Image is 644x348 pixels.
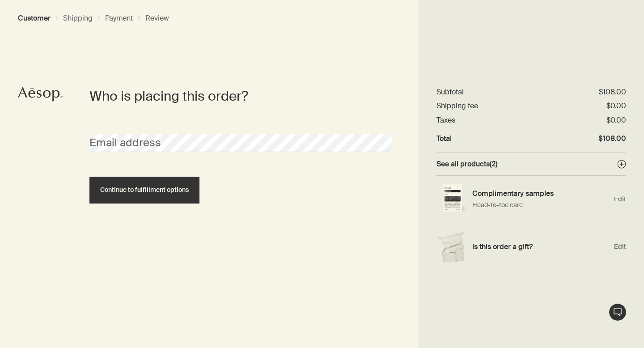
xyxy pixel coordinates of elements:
[436,101,478,110] dt: Shipping fee
[89,87,378,105] h2: Who is placing this order?
[436,223,626,270] div: Edit
[436,159,626,169] button: See all products(2)
[606,101,626,110] dd: $0.00
[472,200,610,210] p: Head-to-toe care
[609,303,627,321] button: Live Assistance
[614,242,626,251] span: Edit
[436,176,626,223] div: Edit
[436,134,452,143] dt: Total
[472,242,610,251] h4: Is this order a gift?
[89,177,199,204] button: Continue to fulfillment options
[105,13,133,23] button: Payment
[606,115,626,125] dd: $0.00
[100,187,189,193] span: Continue to fulfillment options
[599,87,626,97] dd: $108.00
[89,134,392,152] input: Email address
[598,134,626,143] dd: $108.00
[472,189,610,198] h4: Complimentary samples
[63,13,93,23] button: Shipping
[145,13,169,23] button: Review
[436,115,455,125] dt: Taxes
[614,195,626,204] span: Edit
[436,159,497,169] span: See all products ( 2 )
[436,231,468,263] img: Gift wrap example
[436,184,468,214] img: Single sample sachet
[436,87,464,97] dt: Subtotal
[18,13,51,23] button: Customer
